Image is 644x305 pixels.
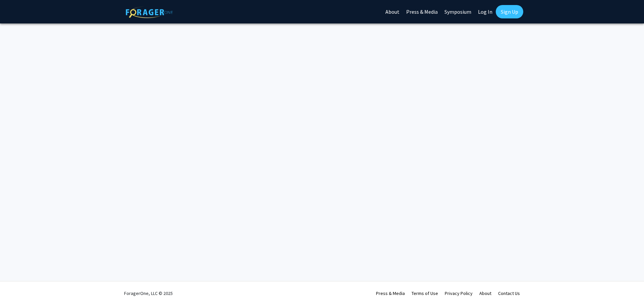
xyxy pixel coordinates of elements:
a: Press & Media [376,290,405,296]
a: Privacy Policy [445,290,473,296]
a: About [479,290,491,296]
img: ForagerOne Logo [126,6,173,18]
a: Sign Up [496,5,523,18]
a: Terms of Use [412,290,438,296]
div: ForagerOne, LLC © 2025 [124,282,173,305]
a: Contact Us [498,290,520,296]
